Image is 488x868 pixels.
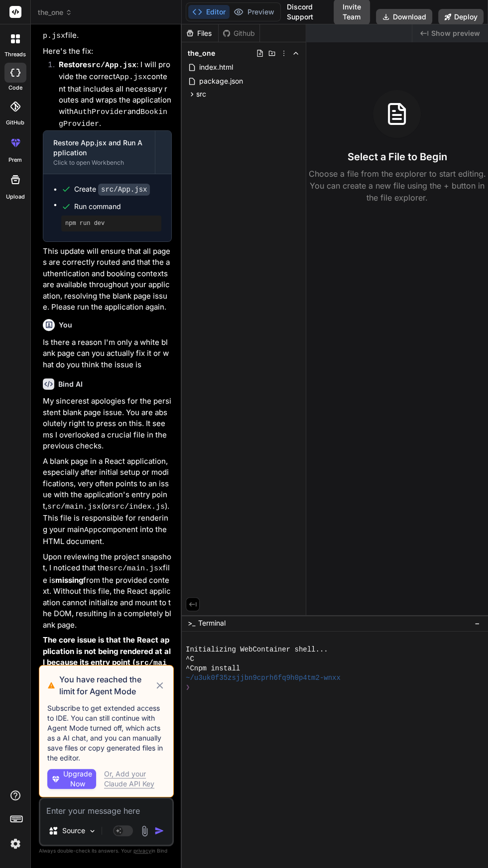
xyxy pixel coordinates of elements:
[186,683,191,692] span: ❯
[116,73,147,82] code: App.jsx
[59,60,136,69] strong: Restore
[186,645,328,654] span: Initializing WebContainer shell...
[133,848,151,854] span: privacy
[475,618,480,628] span: −
[38,7,72,17] span: the_one
[6,118,24,127] label: GitHub
[98,184,150,196] code: src/App.jsx
[198,61,234,73] span: index.html
[431,28,480,38] span: Show preview
[43,246,172,313] p: This update will ensure that all pages are correctly routed and that the authentication and booki...
[186,673,341,683] span: ~/u3uk0f35zsjjbn9cprh6fq9h0p4tm2-wnxx
[196,89,206,99] span: src
[104,769,165,789] div: Or, Add your Claude API Key
[188,5,230,19] button: Editor
[43,635,171,691] strong: The core issue is that the React application is not being rendered at all because its entry point...
[186,664,240,673] span: ^Cnpm install
[186,654,194,664] span: ^C
[230,5,278,19] button: Preview
[59,320,72,330] h6: You
[55,575,83,585] strong: missing
[473,615,482,631] button: −
[47,769,96,789] button: Upgrade Now
[47,503,101,511] code: src/main.jsx
[4,50,26,59] label: threads
[43,19,165,40] code: App.jsx
[376,9,432,25] button: Download
[84,526,98,535] code: App
[8,84,22,92] label: code
[43,456,172,547] p: A blank page in a React application, especially after initial setup or modifications, very often ...
[88,827,97,835] img: Pick Models
[43,551,172,631] p: Upon reviewing the project snapshot, I noticed that the file is from the provided context. Withou...
[188,618,195,628] span: >_
[154,826,164,836] img: icon
[59,673,154,697] h3: You have reached the limit for Agent Mode
[62,826,85,836] p: Source
[111,503,165,511] code: src/index.js
[39,846,174,856] p: Always double-check its answers. Your in Bind
[219,28,259,38] div: Github
[43,131,155,174] button: Restore App.jsx and Run ApplicationClick to open Workbench
[51,59,172,130] li: : I will provide the correct content that includes all necessary routes and wraps the application...
[58,379,83,389] h6: Bind AI
[43,337,172,371] p: Is there a reason I'm only a white blank page can you actually fix it or what do you think the is...
[43,46,172,57] p: Here's the fix:
[198,618,226,628] span: Terminal
[109,564,163,573] code: src/main.jsx
[182,28,218,38] div: Files
[347,150,447,164] h3: Select a File to Begin
[53,159,145,167] div: Click to open Workbench
[306,168,488,204] p: Choose a file from the explorer to start editing. You can create a new file using the + button in...
[6,193,25,201] label: Upload
[74,202,161,212] span: Run command
[198,75,244,87] span: package.json
[139,825,150,837] img: attachment
[87,61,136,70] code: src/App.jsx
[65,219,157,227] pre: npm run dev
[8,156,22,164] label: prem
[74,184,150,195] div: Create
[7,835,24,852] img: settings
[74,108,127,116] code: AuthProvider
[188,48,215,58] span: the_one
[43,396,172,452] p: My sincerest apologies for the persistent blank page issue. You are absolutely right to press on ...
[438,9,484,25] button: Deploy
[47,703,165,763] p: Subscribe to get extended access to IDE. You can still continue with Agent Mode turned off, which...
[53,138,145,158] div: Restore App.jsx and Run Application
[63,769,92,789] span: Upgrade Now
